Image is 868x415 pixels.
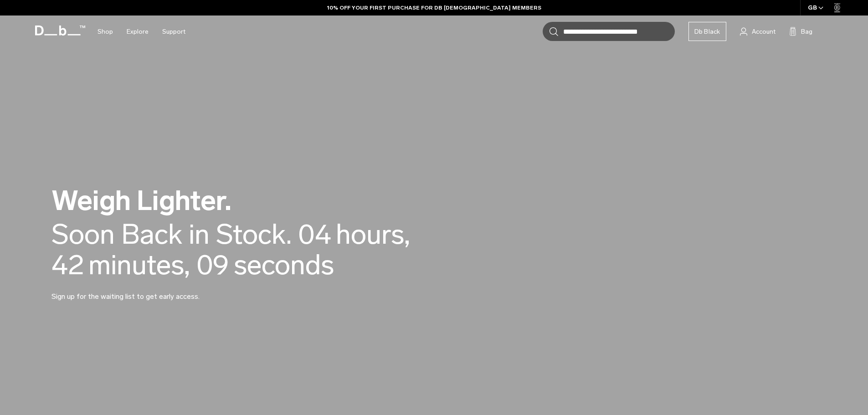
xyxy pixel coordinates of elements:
button: Bag [789,26,812,37]
span: minutes [88,250,190,280]
div: Soon Back in Stock. [51,219,292,250]
span: Bag [801,27,812,36]
a: Support [162,15,185,48]
h2: Weigh Lighter. [51,187,462,215]
a: Db Black [688,22,726,41]
nav: Main Navigation [91,15,192,48]
a: Explore [127,15,149,48]
a: Shop [98,15,113,48]
span: 09 [197,250,229,280]
span: 42 [51,250,84,280]
a: 10% OFF YOUR FIRST PURCHASE FOR DB [DEMOGRAPHIC_DATA] MEMBERS [327,4,541,12]
span: Account [752,27,776,36]
p: Sign up for the waiting list to get early access. [51,280,270,302]
span: , [184,248,190,282]
a: Account [740,26,776,37]
span: seconds [234,250,334,280]
span: hours, [336,219,410,250]
span: 04 [298,219,331,250]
